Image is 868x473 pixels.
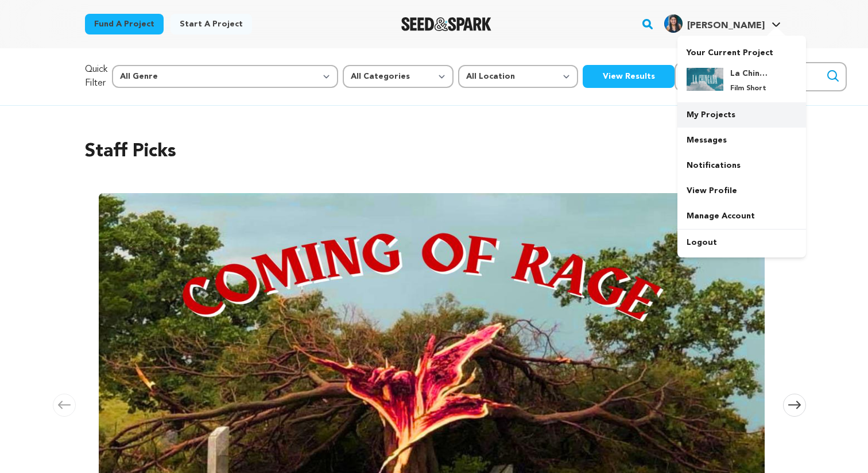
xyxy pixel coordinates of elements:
[401,17,491,31] a: Seed&Spark Homepage
[687,68,723,91] img: 3f2aa701607d638d.jpg
[687,21,765,30] span: [PERSON_NAME]
[662,12,783,33] a: Daniella B.'s Profile
[170,14,252,34] a: Start a project
[583,65,675,88] button: View Results
[85,14,164,34] a: Fund a project
[677,128,806,153] a: Messages
[675,62,847,91] input: Search for a specific project
[677,178,806,203] a: View Profile
[730,84,772,93] p: Film Short
[85,63,107,90] p: Quick Filter
[662,12,783,36] span: Daniella B.'s Profile
[687,43,797,59] p: Your Current Project
[85,138,783,166] h2: Staff Picks
[401,17,491,31] img: Seed&Spark Logo Dark Mode
[677,153,806,178] a: Notifications
[664,14,765,33] div: Daniella B.'s Profile
[664,14,683,33] img: 694b4d292aee9ec5.jpg
[677,203,806,229] a: Manage Account
[677,230,806,255] a: Logout
[677,102,806,128] a: My Projects
[730,68,772,79] h4: La Chingada
[687,43,797,102] a: Your Current Project La Chingada Film Short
